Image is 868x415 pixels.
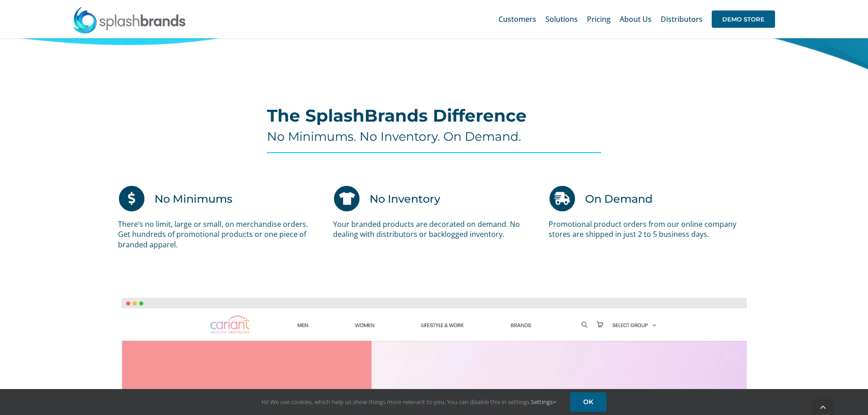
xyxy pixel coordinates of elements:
h2: The SplashBrands Difference [267,107,601,125]
a: Distributors [661,5,703,34]
a: Customers [498,5,536,34]
nav: Main Menu Sticky [498,5,775,34]
span: Distributors [661,15,703,23]
span: Customers [498,15,536,23]
a: Pricing [587,5,611,34]
span: Pricing [587,15,611,23]
a: Settings [531,398,556,406]
p: Promotional product orders from our online company stores are shipped in just 2 to 5 business days. [549,219,750,240]
a: OK [570,392,606,412]
span: Solutions [545,15,578,23]
h3: On Demand [585,185,652,212]
h4: No Minimums. No Inventory. On Demand. [267,129,601,144]
h3: No Inventory [370,185,440,212]
span: DEMO STORE [712,10,775,28]
p: There’s no limit, large or small, on merchandise orders. Get hundreds of promotional products or ... [118,219,319,250]
span: Hi! We use cookies, which help us show things more relevant to you. You can disable this in setti... [262,398,556,406]
a: DEMO STORE [712,5,775,34]
span: About Us [620,15,652,23]
h3: No Minimums [154,185,232,212]
img: SplashBrands.com Logo [72,6,186,34]
p: Your branded products are decorated on demand. No dealing with distributors or backlogged inventory. [333,219,534,240]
